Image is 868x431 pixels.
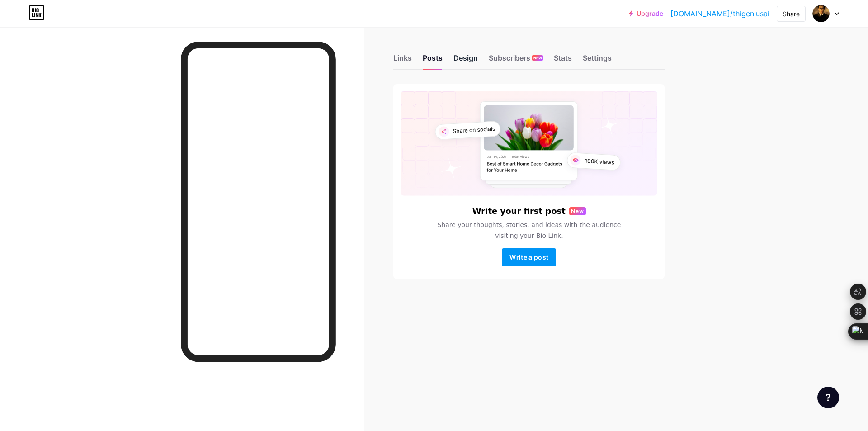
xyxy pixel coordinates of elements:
[489,52,543,69] div: Subscribers
[783,9,800,19] div: Share
[509,253,548,261] span: Write a post
[812,5,830,22] img: thigeniusai
[670,8,769,19] a: [DOMAIN_NAME]/thigeniusai
[629,10,663,17] a: Upgrade
[554,52,572,69] div: Stats
[426,219,632,241] span: Share your thoughts, stories, and ideas with the audience visiting your Bio Link.
[423,52,443,69] div: Posts
[583,52,612,69] div: Settings
[393,52,412,69] div: Links
[472,207,566,216] h6: Write your first post
[533,55,542,61] span: NEW
[502,248,556,266] button: Write a post
[453,52,478,69] div: Design
[571,207,584,215] span: New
